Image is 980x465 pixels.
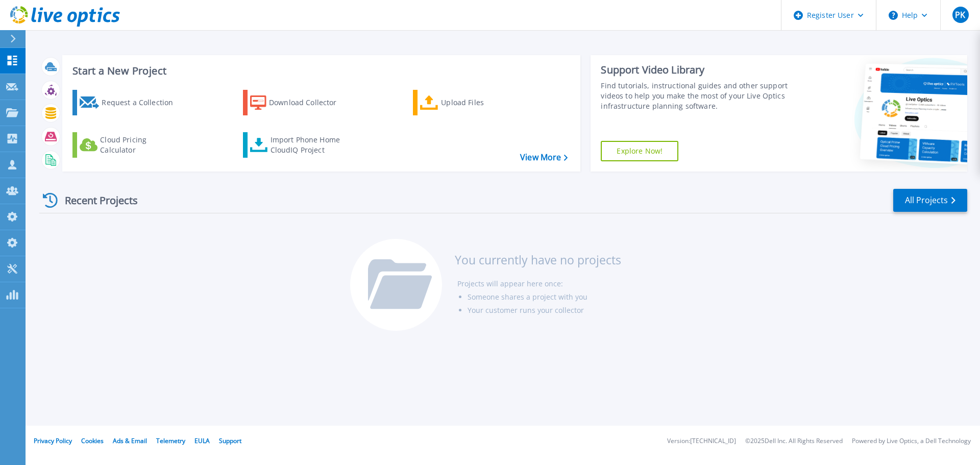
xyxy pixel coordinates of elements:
[455,254,621,265] h3: You currently have no projects
[269,92,351,113] div: Download Collector
[667,438,736,445] li: Version: [TECHNICAL_ID]
[413,90,527,115] a: Upload Files
[520,153,568,162] a: View More
[601,81,793,111] div: Find tutorials, instructional guides and other support videos to help you make the most of your L...
[72,65,568,77] h3: Start a New Project
[219,436,241,445] a: Support
[34,436,72,445] a: Privacy Policy
[457,277,621,290] li: Projects will appear here once:
[81,436,104,445] a: Cookies
[113,436,147,445] a: Ads & Email
[271,135,350,155] div: Import Phone Home CloudIQ Project
[852,438,971,445] li: Powered by Live Optics, a Dell Technology
[72,90,186,115] a: Request a Collection
[243,90,357,115] a: Download Collector
[468,304,621,317] li: Your customer runs your collector
[39,188,152,213] div: Recent Projects
[156,436,185,445] a: Telemetry
[468,290,621,304] li: Someone shares a project with you
[601,141,678,161] a: Explore Now!
[194,436,210,445] a: EULA
[72,132,186,158] a: Cloud Pricing Calculator
[893,189,967,212] a: All Projects
[601,63,793,77] div: Support Video Library
[441,92,523,113] div: Upload Files
[100,135,182,155] div: Cloud Pricing Calculator
[102,92,183,113] div: Request a Collection
[745,438,843,445] li: © 2025 Dell Inc. All Rights Reserved
[955,11,965,19] span: PK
